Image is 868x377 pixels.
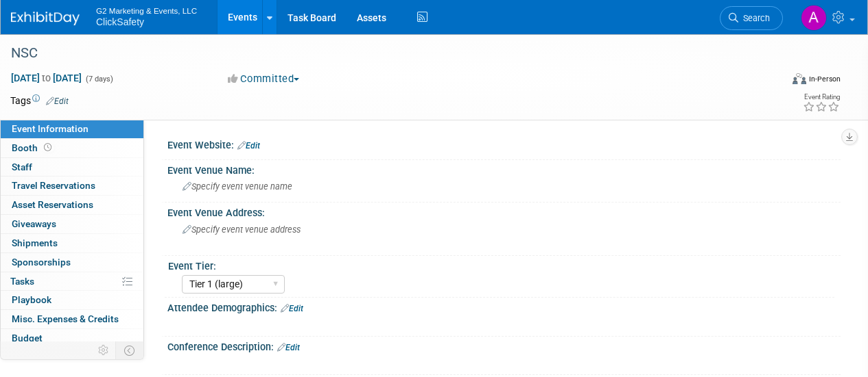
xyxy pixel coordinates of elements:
div: Event Venue Address: [167,203,841,220]
div: Attendee Demographics: [167,298,841,315]
a: Budget [1,329,143,348]
span: Booth [12,142,54,153]
span: Travel Reservations [12,180,95,191]
span: Giveaways [12,218,56,229]
a: Edit [281,304,303,313]
span: Tasks [10,276,34,287]
a: Playbook [1,291,143,309]
a: Asset Reservations [1,196,143,214]
span: Specify event venue name [183,181,292,192]
a: Staff [1,158,143,177]
div: Event Rating [803,94,840,101]
span: Specify event venue address [183,224,301,235]
div: Conference Description: [167,337,841,354]
a: Shipments [1,234,143,252]
span: Booth not reserved yet [41,142,54,153]
a: Sponsorships [1,253,143,272]
a: Edit [277,343,300,352]
span: Asset Reservations [12,199,93,210]
div: Event Venue Name: [167,160,841,177]
span: Search [738,13,770,23]
span: Staff [12,161,32,172]
span: Misc. Expenses & Credits [12,313,119,324]
span: (7 days) [84,75,113,83]
a: Edit [46,96,69,106]
a: Edit [237,141,260,151]
a: Event Information [1,120,143,138]
span: Event Information [12,123,89,134]
img: ExhibitDay [11,12,80,25]
span: to [40,73,53,83]
img: Allison Dumond [801,5,827,31]
a: Search [720,6,783,30]
div: NSC [6,41,770,66]
td: Personalize Event Tab Strip [92,341,116,359]
td: Tags [10,94,69,107]
span: [DATE] [DATE] [10,72,82,84]
span: Shipments [12,237,58,248]
span: Budget [12,333,43,343]
a: Misc. Expenses & Credits [1,310,143,328]
a: Travel Reservations [1,177,143,195]
div: Event Website: [167,135,841,153]
img: Format-Inperson.png [793,73,806,84]
span: G2 Marketing & Events, LLC [96,3,197,17]
button: Committed [223,72,305,86]
div: In-Person [808,74,841,84]
a: Booth [1,139,143,157]
span: ClickSafety [96,16,144,27]
a: Tasks [1,272,143,291]
span: Playbook [12,294,51,305]
div: Event Tier: [168,256,834,273]
div: Event Format [719,71,841,92]
td: Toggle Event Tabs [116,341,144,359]
span: Sponsorships [12,257,71,268]
a: Giveaways [1,215,143,233]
